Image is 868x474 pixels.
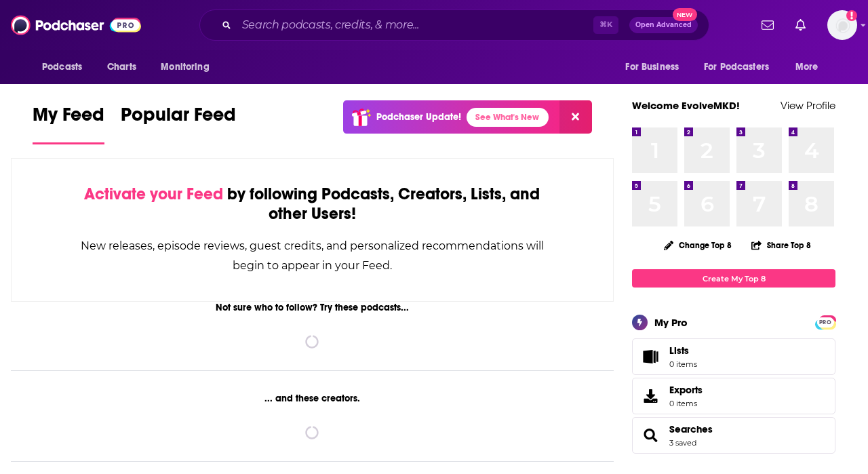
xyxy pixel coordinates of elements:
[593,16,618,34] span: ⌘ K
[11,302,614,313] div: Not sure who to follow? Try these podcasts...
[632,338,835,375] a: Lists
[33,54,100,80] button: open menu
[669,359,697,369] span: 0 items
[669,384,703,396] span: Exports
[669,438,696,448] a: 3 saved
[42,58,82,77] span: Podcasts
[827,10,857,40] button: Show profile menu
[151,54,226,80] button: open menu
[33,103,104,144] a: My Feed
[121,103,236,134] span: Popular Feed
[635,22,692,28] span: Open Advanced
[669,344,689,357] span: Lists
[637,347,664,366] span: Lists
[107,58,136,77] span: Charts
[161,58,209,77] span: Monitoring
[817,317,833,328] span: PRO
[632,378,835,414] a: Exports
[632,417,835,454] span: Searches
[98,54,144,80] a: Charts
[79,184,545,224] div: by following Podcasts, Creators, Lists, and other Users!
[237,14,593,36] input: Search podcasts, credits, & more...
[695,54,789,80] button: open menu
[673,8,697,21] span: New
[11,393,614,404] div: ... and these creators.
[827,10,857,40] img: User Profile
[751,232,812,258] button: Share Top 8
[637,387,664,406] span: Exports
[11,12,141,38] img: Podchaser - Follow, Share and Rate Podcasts
[654,316,688,329] div: My Pro
[625,58,679,77] span: For Business
[632,99,740,112] a: Welcome EvolveMKD!
[121,103,236,144] a: Popular Feed
[827,10,857,40] span: Logged in as EvolveMKD
[846,10,857,21] svg: Add a profile image
[79,236,545,275] div: New releases, episode reviews, guest credits, and personalized recommendations will begin to appe...
[376,111,461,123] p: Podchaser Update!
[817,317,833,327] a: PRO
[629,17,698,33] button: Open AdvancedNew
[790,14,811,37] a: Show notifications dropdown
[669,399,703,408] span: 0 items
[781,99,835,112] a: View Profile
[616,54,696,80] button: open menu
[33,103,104,134] span: My Feed
[637,426,664,445] a: Searches
[756,14,779,37] a: Show notifications dropdown
[669,423,713,435] a: Searches
[467,108,549,127] a: See What's New
[795,58,818,77] span: More
[786,54,835,80] button: open menu
[704,58,769,77] span: For Podcasters
[656,237,740,254] button: Change Top 8
[199,9,709,41] div: Search podcasts, credits, & more...
[84,184,223,204] span: Activate your Feed
[669,344,697,357] span: Lists
[632,269,835,288] a: Create My Top 8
